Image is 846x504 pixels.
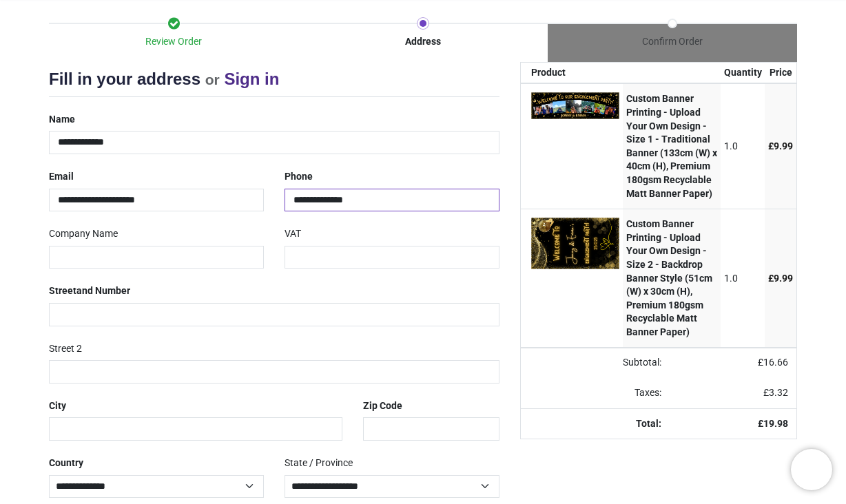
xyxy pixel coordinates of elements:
[285,222,301,246] label: VAT
[49,452,83,475] label: Country
[791,449,832,490] iframe: Brevo live chat
[285,165,313,189] label: Phone
[763,387,788,398] span: £
[49,35,298,49] div: Review Order
[758,357,788,368] span: £
[49,165,74,189] label: Email
[285,452,353,475] label: State / Province
[724,140,762,154] div: 1.0
[298,35,548,49] div: Address
[626,93,717,198] strong: Custom Banner Printing - Upload Your Own Design - Size 1 - Traditional Banner (133cm (W) x 40cm (...
[763,418,788,429] span: 19.98
[49,280,130,303] label: Street
[768,140,793,151] span: £
[774,140,793,151] span: 9.99
[521,348,670,378] td: Subtotal:
[765,63,796,83] th: Price
[531,218,619,269] img: UoIeeUQAAAABJRU5ErkJggg==
[76,285,130,296] span: and Number
[636,418,661,429] strong: Total:
[49,70,200,88] span: Fill in your address
[521,378,670,408] td: Taxes:
[531,92,619,118] img: J8ITyBdFv+uTzOM9SWwbLu8r1492GQEjYASMgBEwAkbACBgBI2AEjIARMAItJKBwAruMgBEwAkbACBgBI2AEjIARMAJGwAgYg...
[49,108,75,132] label: Name
[768,273,793,284] span: £
[49,337,82,361] label: Street 2
[769,387,788,398] span: 3.32
[49,222,118,246] label: Company Name
[721,63,765,83] th: Quantity
[363,395,402,418] label: Zip Code
[521,63,623,83] th: Product
[724,272,762,286] div: 1.0
[774,273,793,284] span: 9.99
[763,357,788,368] span: 16.66
[205,72,220,87] small: or
[224,70,279,88] a: Sign in
[758,418,788,429] strong: £
[626,218,712,337] strong: Custom Banner Printing - Upload Your Own Design - Size 2 - Backdrop Banner Style (51cm (W) x 30cm...
[548,35,797,49] div: Confirm Order
[49,395,66,418] label: City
